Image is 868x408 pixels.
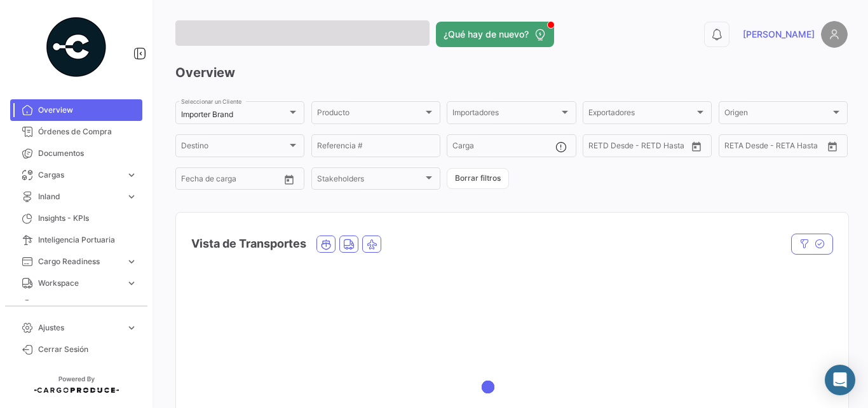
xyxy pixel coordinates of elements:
[317,176,423,185] span: Stakeholders
[588,143,611,152] input: Desde
[38,299,137,311] span: Programas
[191,235,306,253] h4: Vista de Transportes
[38,256,121,267] span: Cargo Readiness
[38,278,121,289] span: Workspace
[756,143,803,152] input: Hasta
[687,137,706,156] button: Open calendar
[38,344,137,355] span: Cerrar Sesión
[38,322,121,334] span: Ajustes
[340,236,358,252] button: Land
[317,236,335,252] button: Ocean
[444,28,529,41] span: ¿Qué hay de nuevo?
[126,322,137,334] span: expand_more
[38,126,137,137] span: Órdenes de Compra
[38,148,137,159] span: Documentos
[743,28,815,41] span: [PERSON_NAME]
[588,110,695,119] span: Exportadores
[213,176,260,185] input: Hasta
[38,191,121,202] span: Inland
[10,121,142,143] a: Órdenes de Compra
[126,256,137,267] span: expand_more
[38,104,137,116] span: Overview
[724,110,831,119] span: Origen
[126,169,137,181] span: expand_more
[436,22,554,47] button: ¿Qué hay de nuevo?
[38,234,137,246] span: Inteligencia Portuaria
[280,170,299,189] button: Open calendar
[181,143,287,152] span: Destino
[10,294,142,316] a: Programas
[447,168,509,189] button: Borrar filtros
[38,213,137,224] span: Insights - KPIs
[452,110,559,119] span: Importadores
[821,21,848,48] img: placeholder-user.png
[44,15,108,79] img: powered-by.png
[10,208,142,229] a: Insights - KPIs
[38,169,121,181] span: Cargas
[363,236,381,252] button: Air
[823,137,842,156] button: Open calendar
[181,109,233,119] mat-select-trigger: Importer Brand
[175,64,848,81] h3: Overview
[126,278,137,289] span: expand_more
[10,99,142,121] a: Overview
[181,176,204,185] input: Desde
[317,110,423,119] span: Producto
[825,365,855,395] div: Abrir Intercom Messenger
[10,229,142,251] a: Inteligencia Portuaria
[126,191,137,202] span: expand_more
[620,143,667,152] input: Hasta
[724,143,747,152] input: Desde
[10,143,142,164] a: Documentos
